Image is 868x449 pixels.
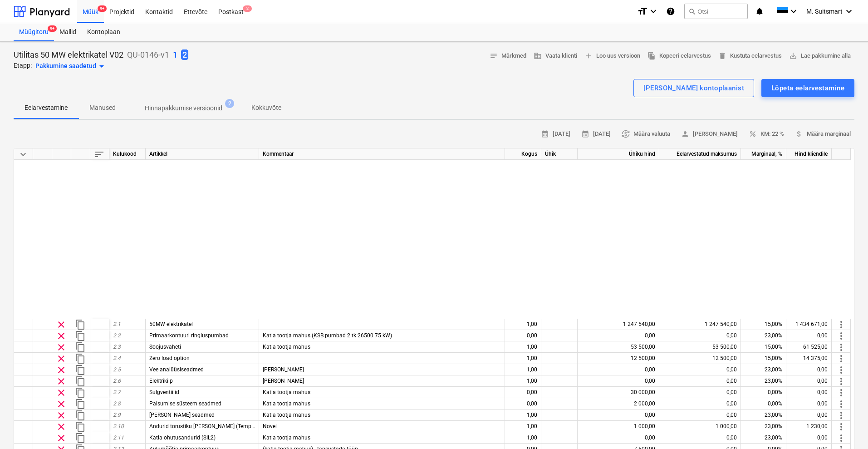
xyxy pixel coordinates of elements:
[505,364,541,375] div: 1,00
[490,52,498,60] span: notes
[578,341,659,353] div: 53 500,00
[618,127,674,141] button: Määra valuuta
[109,148,146,160] div: Kulukood
[659,410,741,421] div: 0,00
[786,319,832,330] div: 1 434 671,00
[806,8,843,15] span: M. Suitsmart
[35,61,107,72] div: Pakkumine saadetud
[786,410,832,421] div: 0,00
[578,432,659,444] div: 0,00
[530,49,581,63] button: Vaata klienti
[54,23,82,41] a: Mallid
[149,389,179,395] span: Sulgventiilid
[771,82,844,94] div: Lõpeta eelarvestamine
[505,148,541,160] div: Kogus
[659,341,741,353] div: 53 500,00
[718,51,782,61] span: Kustuta eelarvestus
[48,25,57,32] span: 9+
[786,364,832,375] div: 0,00
[75,421,86,432] span: Dubleeri rida
[94,149,105,160] span: Sorteeri read tabelis
[633,79,754,97] button: [PERSON_NAME] kontoplaanist
[75,399,86,410] span: Dubleeri rida
[755,6,764,17] i: notifications
[786,148,832,160] div: Hind kliendile
[75,410,86,421] span: Dubleeri rida
[113,423,124,429] span: 2.10
[786,341,832,353] div: 61 525,00
[537,127,574,141] button: [DATE]
[786,398,832,410] div: 0,00
[56,365,67,375] span: Eemalda rida
[761,79,854,97] button: Lõpeta eelarvestamine
[578,148,659,160] div: Ühiku hind
[18,149,29,160] span: Ahenda kõik kategooriad
[181,49,188,61] button: 2
[96,61,107,72] span: arrow_drop_down
[149,366,204,373] span: Vee analüüsiseadmed
[741,364,786,375] div: 23,00%
[146,148,259,160] div: Artikkel
[263,389,310,395] span: Katla tootja mahus
[836,421,847,432] span: Rohkem toiminguid
[741,398,786,410] div: 0,00%
[149,378,173,384] span: Elektrikilp
[259,148,505,160] div: Kommentaar
[75,433,86,444] span: Dubleeri rida
[741,410,786,421] div: 23,00%
[113,389,121,395] span: 2.7
[788,6,799,17] i: keyboard_arrow_down
[648,6,659,17] i: keyboard_arrow_down
[836,342,847,353] span: Rohkem toiminguid
[89,103,116,113] p: Manused
[659,375,741,387] div: 0,00
[75,342,86,353] span: Dubleeri rida
[75,387,86,398] span: Dubleeri rida
[789,51,851,61] span: Lae pakkumine alla
[684,4,748,19] button: Otsi
[145,104,222,113] p: Hinnapakkumise versioonid
[681,130,689,138] span: person
[113,344,121,350] span: 2.3
[127,49,169,60] p: QU-0146-v1
[584,51,640,61] span: Loo uus versioon
[659,353,741,364] div: 12 500,00
[581,129,611,139] span: [DATE]
[795,130,803,138] span: attach_money
[505,341,541,353] div: 1,00
[741,353,786,364] div: 15,00%
[173,49,177,60] p: 1
[836,353,847,364] span: Rohkem toiminguid
[541,130,549,138] span: calendar_month
[741,341,786,353] div: 15,00%
[578,421,659,432] div: 1 000,00
[56,421,67,432] span: Eemalda rida
[741,375,786,387] div: 23,00%
[263,366,304,373] span: Katla tootja
[149,332,229,339] span: Primaarkontuuri ringluspumbad
[622,130,630,138] span: currency_exchange
[14,49,123,60] p: Utilitas 50 MW elektrikatel V02
[113,400,121,407] span: 2.8
[677,127,741,141] button: [PERSON_NAME]
[14,61,32,72] p: Etapp:
[578,127,614,141] button: [DATE]
[786,387,832,398] div: 0,00
[541,129,570,139] span: [DATE]
[836,399,847,410] span: Rohkem toiminguid
[113,332,121,339] span: 2.2
[113,366,121,373] span: 2.5
[688,8,696,15] span: search
[113,378,121,384] span: 2.6
[82,23,126,41] a: Kontoplaan
[505,398,541,410] div: 0,00
[644,49,715,63] button: Kopeeri eelarvestus
[505,375,541,387] div: 1,00
[56,410,67,421] span: Eemalda rida
[789,52,797,60] span: save_alt
[659,432,741,444] div: 0,00
[791,127,854,141] button: Määra marginaal
[647,52,656,60] span: file_copy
